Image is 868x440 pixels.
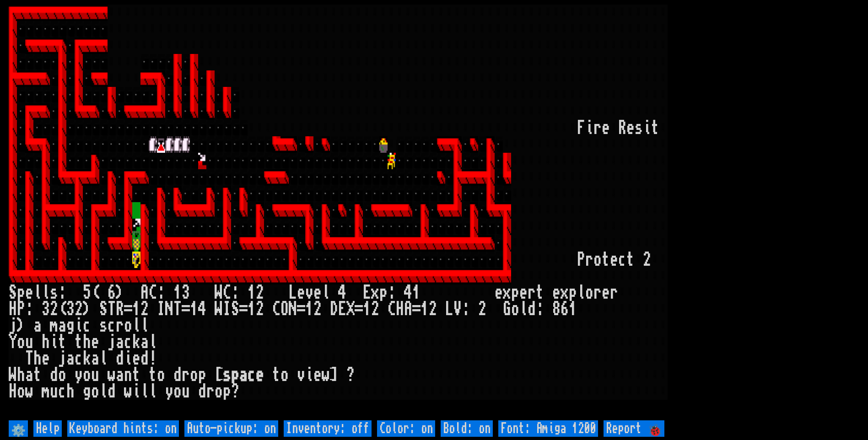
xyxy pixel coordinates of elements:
div: G [503,301,511,317]
div: d [140,350,149,367]
div: S [231,301,239,317]
div: c [58,383,66,400]
div: a [140,334,149,350]
div: s [99,317,108,334]
div: e [610,252,618,268]
div: o [17,383,25,400]
div: 3 [182,284,190,301]
div: t [536,284,544,301]
div: e [42,350,50,367]
div: d [50,367,58,383]
div: c [83,317,91,334]
div: = [182,301,190,317]
div: 8 [552,301,561,317]
div: H [396,301,404,317]
div: a [25,367,33,383]
div: H [9,383,17,400]
div: o [17,334,25,350]
div: R [618,120,626,136]
div: D [330,301,338,317]
div: 1 [190,301,198,317]
div: S [9,284,17,301]
div: l [99,383,108,400]
div: ? [231,383,239,400]
div: N [165,301,173,317]
div: t [33,367,42,383]
div: : [388,284,396,301]
div: i [50,334,58,350]
div: 1 [248,284,256,301]
div: m [50,317,58,334]
div: e [495,284,503,301]
div: a [239,367,248,383]
div: 1 [305,301,313,317]
input: Inventory: off [284,420,372,437]
div: o [173,383,182,400]
div: C [149,284,157,301]
div: d [198,383,206,400]
div: T [25,350,33,367]
div: o [593,252,602,268]
div: C [223,284,231,301]
div: ] [330,367,338,383]
div: ( [91,284,99,301]
div: 5 [83,284,91,301]
div: t [626,252,635,268]
div: : [462,301,470,317]
div: 1 [421,301,429,317]
div: d [116,350,124,367]
div: ) [83,301,91,317]
div: 1 [173,284,182,301]
div: Y [9,334,17,350]
div: d [528,301,536,317]
div: : [25,301,33,317]
input: Font: Amiga 1200 [498,420,598,437]
div: 4 [404,284,412,301]
div: 2 [256,284,264,301]
div: e [297,284,305,301]
div: a [116,334,124,350]
input: Keyboard hints: on [67,420,179,437]
div: d [173,367,182,383]
div: u [182,383,190,400]
div: : [157,284,165,301]
div: m [42,383,50,400]
input: Color: on [377,420,435,437]
div: l [33,284,42,301]
div: l [99,350,108,367]
div: : [536,301,544,317]
div: h [42,334,50,350]
div: e [602,284,610,301]
div: : [58,284,66,301]
div: = [412,301,421,317]
div: u [50,383,58,400]
div: 1 [132,301,140,317]
div: p [569,284,577,301]
div: o [511,301,519,317]
div: r [182,367,190,383]
div: h [66,383,75,400]
div: r [585,252,593,268]
div: 1 [412,284,421,301]
div: ( [58,301,66,317]
div: C [272,301,280,317]
div: w [322,367,330,383]
div: = [124,301,132,317]
div: u [91,367,99,383]
div: k [83,350,91,367]
div: i [124,350,132,367]
div: w [108,367,116,383]
div: S [99,301,108,317]
div: l [42,284,50,301]
div: W [9,367,17,383]
div: g [83,383,91,400]
div: e [626,120,635,136]
div: t [272,367,280,383]
div: a [91,350,99,367]
div: e [91,334,99,350]
div: e [552,284,561,301]
div: e [256,367,264,383]
div: a [116,367,124,383]
input: ⚙️ [9,420,28,437]
div: e [132,350,140,367]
